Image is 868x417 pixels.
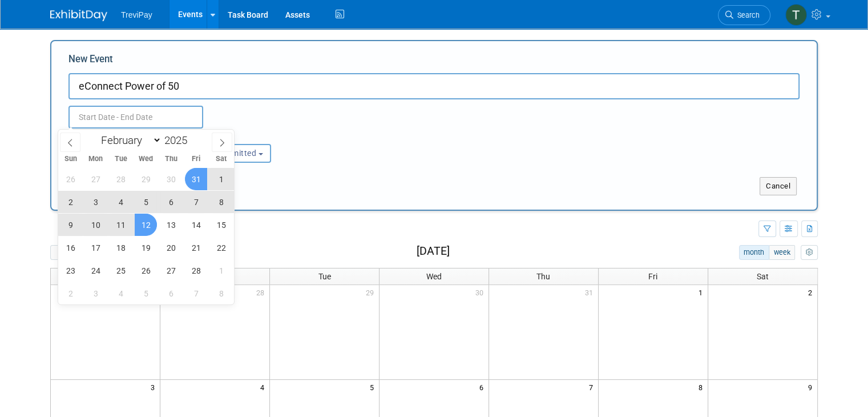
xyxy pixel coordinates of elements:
[417,245,450,258] h2: [DATE]
[160,191,182,213] span: February 6, 2025
[110,236,132,259] span: February 18, 2025
[760,177,797,195] button: Cancel
[785,4,807,26] img: Tara DePaepe
[84,168,107,190] span: January 27, 2025
[59,282,82,304] span: March 2, 2025
[110,191,132,213] span: February 4, 2025
[807,380,817,394] span: 9
[193,129,301,143] div: Participation:
[84,191,107,213] span: February 3, 2025
[185,259,207,282] span: February 28, 2025
[536,272,550,281] span: Thu
[365,285,379,299] span: 29
[96,133,162,147] select: Month
[210,236,232,259] span: February 22, 2025
[162,134,196,147] input: Year
[648,272,657,281] span: Fri
[369,380,379,394] span: 5
[801,245,818,260] button: myCustomButton
[210,282,232,304] span: March 8, 2025
[805,249,813,256] i: Personalize Calendar
[478,380,488,394] span: 6
[807,285,817,299] span: 2
[210,214,232,236] span: February 15, 2025
[185,214,207,236] span: February 14, 2025
[68,129,176,143] div: Attendance / Format:
[739,245,769,260] button: month
[184,155,209,163] span: Fri
[135,282,157,304] span: March 5, 2025
[68,73,800,99] input: Name of Trade Show / Conference
[110,259,132,282] span: February 25, 2025
[474,285,488,299] span: 30
[84,282,107,304] span: March 3, 2025
[59,259,82,282] span: February 23, 2025
[121,10,152,19] span: TreviPay
[135,168,157,190] span: January 29, 2025
[150,380,160,394] span: 3
[185,191,207,213] span: February 7, 2025
[718,5,770,25] a: Search
[59,191,82,213] span: February 2, 2025
[160,259,182,282] span: February 27, 2025
[757,272,769,281] span: Sat
[83,155,108,163] span: Mon
[84,236,107,259] span: February 17, 2025
[68,106,203,129] input: Start Date - End Date
[59,168,82,190] span: January 26, 2025
[50,245,71,260] button: prev
[135,259,157,282] span: February 26, 2025
[110,282,132,304] span: March 4, 2025
[135,191,157,213] span: February 5, 2025
[68,53,113,70] label: New Event
[209,155,234,163] span: Sat
[733,11,760,19] span: Search
[50,10,107,21] img: ExhibitDay
[84,259,107,282] span: February 24, 2025
[59,214,82,236] span: February 9, 2025
[185,282,207,304] span: March 7, 2025
[134,155,159,163] span: Wed
[185,168,207,190] span: January 31, 2025
[160,236,182,259] span: February 20, 2025
[426,272,442,281] span: Wed
[259,380,269,394] span: 4
[160,282,182,304] span: March 6, 2025
[210,259,232,282] span: March 1, 2025
[160,214,182,236] span: February 13, 2025
[59,236,82,259] span: February 16, 2025
[255,285,269,299] span: 28
[697,285,708,299] span: 1
[135,236,157,259] span: February 19, 2025
[210,168,232,190] span: February 1, 2025
[318,272,331,281] span: Tue
[58,155,83,163] span: Sun
[160,168,182,190] span: January 30, 2025
[159,155,184,163] span: Thu
[697,380,708,394] span: 8
[588,380,598,394] span: 7
[769,245,795,260] button: week
[110,168,132,190] span: January 28, 2025
[84,214,107,236] span: February 10, 2025
[108,155,134,163] span: Tue
[185,236,207,259] span: February 21, 2025
[135,214,157,236] span: February 12, 2025
[584,285,598,299] span: 31
[110,214,132,236] span: February 11, 2025
[210,191,232,213] span: February 8, 2025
